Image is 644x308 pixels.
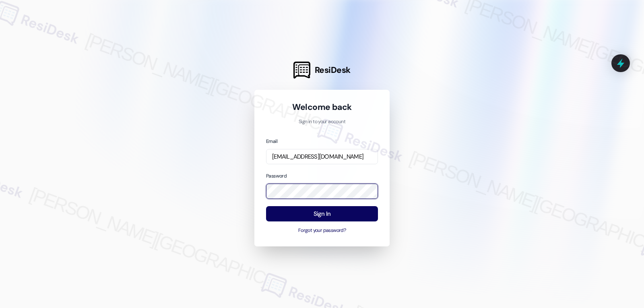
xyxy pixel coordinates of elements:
button: Forgot your password? [266,227,378,234]
input: name@example.com [266,149,378,165]
label: Password [266,173,287,179]
p: Sign in to your account [266,118,378,126]
label: Email [266,138,277,145]
span: ResiDesk [315,64,351,76]
img: ResiDesk Logo [293,62,310,79]
h1: Welcome back [266,101,378,113]
button: Sign In [266,206,378,222]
